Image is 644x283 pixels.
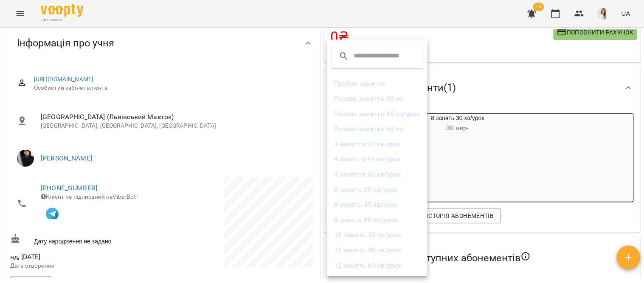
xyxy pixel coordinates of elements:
[327,243,427,258] li: 12 занять 45 хв/урок
[327,227,427,243] li: 12 занять 30 хв/урок
[327,137,427,152] li: 4 заняття 30 хв/урок
[327,197,427,212] li: 8 занять 45 хв/урок
[327,106,427,122] li: Разове заняття 45 хв/урок
[327,182,427,197] li: 8 занять 30 хв/урок
[327,121,427,137] li: Разове заняття 60 хв
[327,258,427,273] li: 12 занять 60 хв/урок
[327,91,427,106] li: Разове заняття 30 хв
[327,152,427,167] li: 4 заняття 45 хв/урок
[327,76,427,91] li: Пробне заняття
[327,212,427,228] li: 8 занять 60 хв/урок
[327,167,427,182] li: 4 заняття 60 хв/урок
